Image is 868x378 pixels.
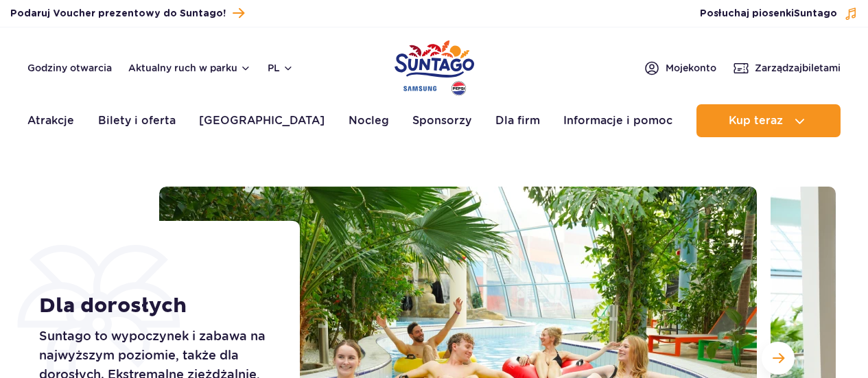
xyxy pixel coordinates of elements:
[644,60,716,76] a: Mojekonto
[412,104,471,137] a: Sponsorzy
[495,104,540,137] a: Dla firm
[666,61,716,75] span: Moje konto
[128,62,251,73] button: Aktualny ruch w parku
[563,104,672,137] a: Informacje i pomoc
[349,104,389,137] a: Nocleg
[268,61,294,75] button: pl
[762,342,795,375] button: Następny slajd
[733,60,841,76] a: Zarządzajbiletami
[27,61,112,75] a: Godziny otwarcia
[39,294,269,318] h1: Dla dorosłych
[10,7,226,21] span: Podaruj Voucher prezentowy do Suntago!
[755,61,841,75] span: Zarządzaj biletami
[794,9,837,19] span: Suntago
[98,104,176,137] a: Bilety i oferta
[27,104,74,137] a: Atrakcje
[10,4,244,23] a: Podaruj Voucher prezentowy do Suntago!
[199,104,325,137] a: [GEOGRAPHIC_DATA]
[696,104,841,137] button: Kup teraz
[700,7,858,21] button: Posłuchaj piosenkiSuntago
[700,7,837,21] span: Posłuchaj piosenki
[729,115,783,127] span: Kup teraz
[395,34,474,97] a: Park of Poland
